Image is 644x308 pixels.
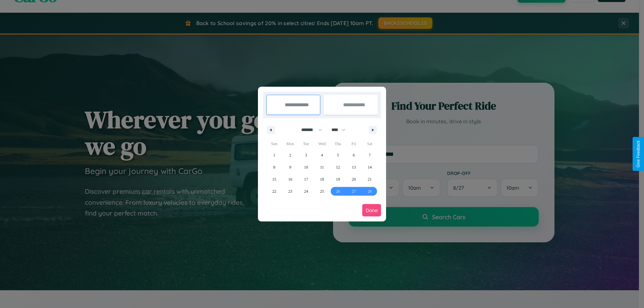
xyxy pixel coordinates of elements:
[336,173,340,185] span: 19
[636,140,641,168] div: Give Feedback
[298,173,314,185] button: 17
[266,149,282,161] button: 1
[346,149,362,161] button: 6
[330,161,346,173] button: 12
[298,185,314,197] button: 24
[288,173,292,185] span: 16
[353,149,355,161] span: 6
[282,149,298,161] button: 2
[362,173,378,185] button: 21
[330,173,346,185] button: 19
[272,185,276,197] span: 22
[352,185,356,197] span: 27
[346,138,362,149] span: Fri
[282,173,298,185] button: 16
[314,185,330,197] button: 25
[314,149,330,161] button: 4
[289,149,291,161] span: 2
[362,138,378,149] span: Sat
[330,185,346,197] button: 26
[362,185,378,197] button: 28
[282,161,298,173] button: 9
[304,185,308,197] span: 24
[282,185,298,197] button: 23
[272,173,276,185] span: 15
[346,161,362,173] button: 13
[298,161,314,173] button: 10
[314,161,330,173] button: 11
[282,138,298,149] span: Mon
[330,138,346,149] span: Thu
[289,161,291,173] span: 9
[368,173,372,185] span: 21
[346,173,362,185] button: 20
[273,161,275,173] span: 8
[288,185,292,197] span: 23
[369,149,371,161] span: 7
[337,149,339,161] span: 5
[336,161,340,173] span: 12
[305,149,307,161] span: 3
[320,161,324,173] span: 11
[368,161,372,173] span: 14
[273,149,275,161] span: 1
[368,185,372,197] span: 28
[362,204,381,217] button: Done
[314,173,330,185] button: 18
[336,185,340,197] span: 26
[304,173,308,185] span: 17
[266,138,282,149] span: Sun
[304,161,308,173] span: 10
[346,185,362,197] button: 27
[266,173,282,185] button: 15
[266,161,282,173] button: 8
[298,149,314,161] button: 3
[362,149,378,161] button: 7
[330,149,346,161] button: 5
[352,173,356,185] span: 20
[362,161,378,173] button: 14
[314,138,330,149] span: Wed
[320,173,324,185] span: 18
[352,161,356,173] span: 13
[320,185,324,197] span: 25
[266,185,282,197] button: 22
[321,149,323,161] span: 4
[298,138,314,149] span: Tue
